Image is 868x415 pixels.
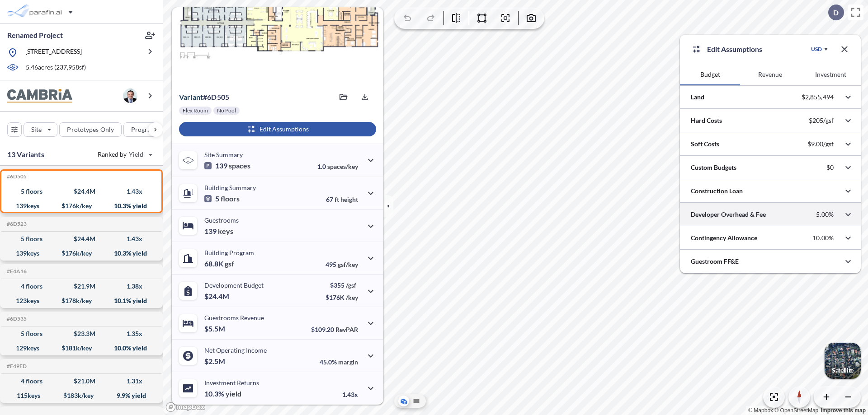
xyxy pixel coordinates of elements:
a: Mapbox homepage [165,402,205,412]
p: $2,855,494 [802,93,834,101]
button: Site Plan [411,396,422,406]
a: OpenStreetMap [774,407,818,414]
p: Flex Room [183,107,208,114]
p: Site Summary [204,151,243,159]
button: Aerial View [398,396,409,406]
p: D [833,9,839,17]
p: 10.00% [812,234,834,242]
p: Guestrooms [204,216,239,224]
p: Building Summary [204,184,256,191]
button: Budget [680,64,740,85]
button: Ranked by Yield [90,147,158,162]
p: 139 [204,161,250,170]
p: $0 [826,163,834,172]
h5: Click to copy the code [5,316,27,322]
span: margin [338,358,358,366]
span: spaces [229,161,250,170]
span: spaces/key [327,163,358,170]
p: $2.5M [204,357,226,366]
p: # 6d505 [179,93,229,102]
p: Contingency Allowance [691,233,757,242]
span: gsf/key [338,261,358,268]
span: /key [346,294,358,301]
p: No Pool [217,107,236,114]
button: Switcher ImageSatellite [825,343,861,379]
a: Mapbox [748,407,773,414]
p: 45.0% [320,358,358,366]
p: 68.8K [204,259,234,268]
div: USD [811,46,822,53]
p: Soft Costs [691,140,719,149]
p: $355 [325,281,358,289]
span: /gsf [346,281,356,289]
img: BrandImage [7,89,72,103]
h5: Click to copy the code [5,363,27,369]
p: 139 [204,227,233,236]
p: $205/gsf [809,117,834,125]
p: 5.46 acres ( 237,958 sf) [26,63,86,73]
span: Variant [179,93,203,101]
p: Construction Loan [691,187,743,196]
p: Guestroom FF&E [691,257,739,266]
button: Program [123,122,172,137]
img: user logo [123,89,137,103]
p: 13 Variants [7,149,44,160]
p: Custom Budgets [691,163,736,172]
span: floors [221,194,240,203]
p: Hard Costs [691,116,722,125]
span: yield [226,389,241,398]
button: Edit Assumptions [179,122,376,136]
p: Edit Assumptions [707,44,762,55]
p: $109.20 [311,326,358,333]
button: Investment [801,64,861,85]
button: Site [24,122,57,137]
p: [STREET_ADDRESS] [25,47,82,58]
button: Revenue [740,64,800,85]
h5: Click to copy the code [5,173,27,180]
p: $5.5M [204,324,226,333]
p: Investment Returns [204,379,259,387]
span: gsf [225,259,234,268]
p: 5 [204,194,240,203]
p: Renamed Project [7,30,63,40]
p: 1.0 [317,163,358,170]
h5: Click to copy the code [5,221,27,227]
p: $176K [325,294,358,301]
p: $24.4M [204,292,231,301]
span: ft [335,196,339,203]
span: keys [218,227,233,236]
p: Building Program [204,249,254,256]
p: Satellite [832,367,854,374]
p: $9.00/gsf [807,140,834,148]
p: 495 [325,261,358,268]
p: 10.3% [204,389,241,398]
p: Land [691,93,704,102]
span: RevPAR [335,326,358,333]
p: Program [131,125,156,134]
p: Net Operating Income [204,346,267,354]
p: Prototypes Only [67,125,114,134]
p: Development Budget [204,281,264,289]
span: height [340,196,358,203]
p: 67 [326,196,358,203]
p: Guestrooms Revenue [204,314,264,322]
button: Prototypes Only [59,122,122,137]
img: Switcher Image [825,343,861,379]
span: Yield [129,150,144,159]
h5: Click to copy the code [5,268,27,275]
a: Improve this map [821,407,866,414]
p: Site [31,125,42,134]
p: 1.43x [342,391,358,398]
